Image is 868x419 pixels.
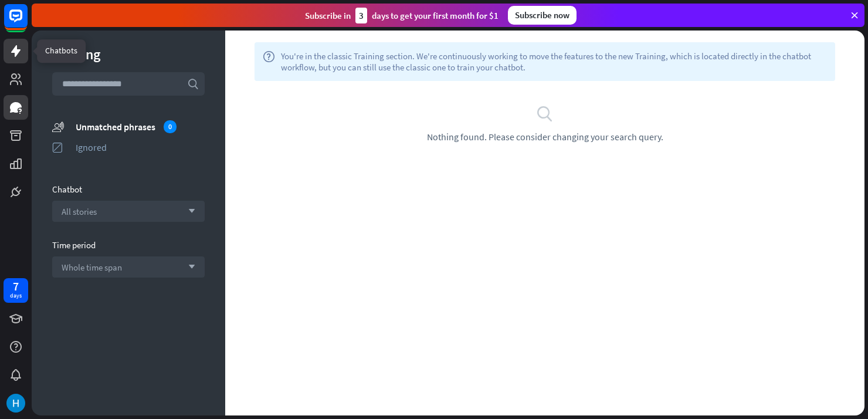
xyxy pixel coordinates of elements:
button: Open LiveChat chat widget [9,5,45,40]
div: Ignored [76,141,205,153]
i: ignored [52,141,64,153]
div: Subscribe now [508,6,577,25]
div: 0 [164,120,177,133]
i: unmatched_phrases [52,120,64,133]
i: arrow_down [182,263,195,271]
span: All stories [62,206,97,217]
div: Time period [52,239,205,251]
div: 7 [13,281,19,292]
div: Subscribe in days to get your first month for $1 [305,8,499,23]
span: Whole time span [62,262,122,273]
i: help [263,50,275,73]
div: days [10,292,22,300]
i: arrow_down [182,208,195,215]
div: 3 [355,8,367,23]
i: search [187,78,199,90]
div: Chatbot [52,184,205,195]
span: You're in the classic Training section. We're continuously working to move the features to the ne... [281,50,827,73]
div: Unmatched phrases [76,120,205,133]
div: Training [52,45,205,63]
span: Nothing found. Please consider changing your search query. [427,131,663,143]
i: search [536,104,554,122]
a: 7 days [4,278,28,303]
